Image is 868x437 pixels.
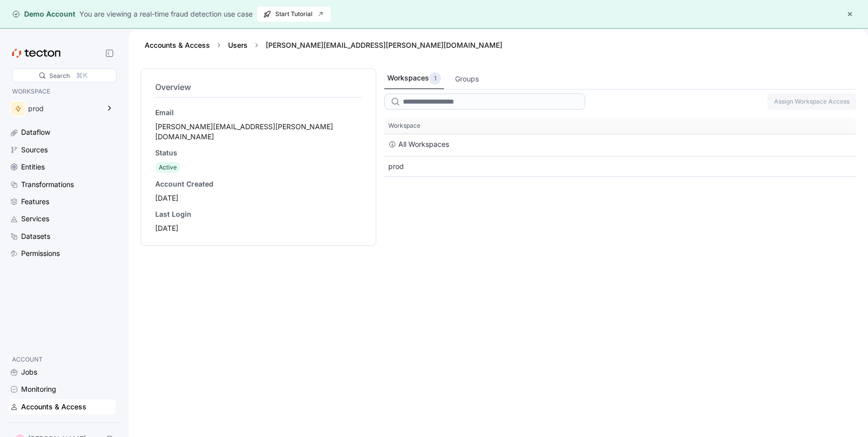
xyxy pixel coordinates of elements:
a: Accounts & Access [145,41,210,49]
a: Jobs [8,365,116,380]
a: Services [8,211,116,226]
h4: Overview [155,81,362,93]
p: 1 [434,73,437,83]
div: Entities [21,161,45,172]
span: Start Tutorial [263,7,324,22]
div: Search⌘K [12,68,117,82]
div: [PERSON_NAME][EMAIL_ADDRESS][PERSON_NAME][DOMAIN_NAME] [155,122,362,142]
div: [DATE] [155,193,362,203]
a: Features [8,194,116,209]
span: Workspace [388,122,420,130]
div: Monitoring [21,384,56,395]
a: Entities [8,159,116,174]
a: Monitoring [8,382,116,397]
div: Email [155,108,362,118]
div: Status [155,148,362,158]
div: Services [21,213,49,224]
div: Account Created [155,179,362,189]
a: Permissions [8,246,116,261]
div: [DATE] [155,223,362,233]
div: Demo Account [12,9,75,19]
a: Users [228,41,248,49]
div: Dataflow [21,127,50,138]
span: Assign Workspace Access [774,94,849,109]
div: Sources [21,144,48,155]
div: You are viewing a real-time fraud detection use case [79,9,253,20]
div: [PERSON_NAME][EMAIL_ADDRESS][PERSON_NAME][DOMAIN_NAME] [262,40,506,50]
a: Transformations [8,177,116,192]
div: Features [21,196,49,207]
a: Accounts & Access [8,399,116,414]
div: prod [28,105,99,112]
div: Permissions [21,248,60,259]
div: Last Login [155,209,362,219]
p: ACCOUNT [12,355,112,365]
div: All Workspaces [398,138,449,150]
a: Sources [8,142,116,157]
div: Datasets [21,231,50,242]
div: Workspaces [387,72,441,84]
div: ⌘K [76,70,87,81]
span: Active [159,163,177,171]
div: Search [49,71,70,80]
div: Accounts & Access [21,401,86,412]
a: Datasets [8,229,116,244]
div: Jobs [21,367,37,378]
button: Assign Workspace Access [768,94,856,110]
button: Start Tutorial [257,6,331,22]
div: Groups [455,73,479,84]
p: WORKSPACE [12,86,112,97]
a: Dataflow [8,125,116,140]
div: prod [384,156,856,177]
div: Transformations [21,179,74,190]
